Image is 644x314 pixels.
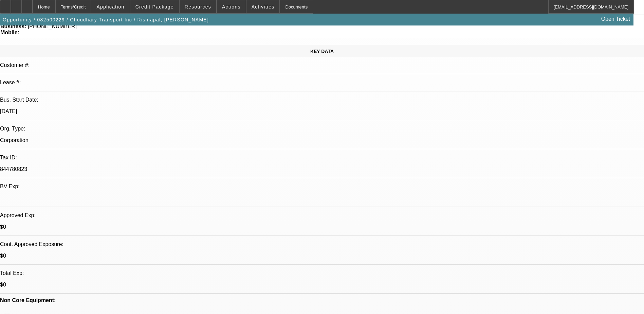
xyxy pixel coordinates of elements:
[180,0,216,13] button: Resources
[185,4,211,10] span: Resources
[222,4,241,10] span: Actions
[599,13,633,25] a: Open Ticket
[0,30,19,35] strong: Mobile:
[217,0,246,13] button: Actions
[252,4,275,10] span: Activities
[135,4,174,10] span: Credit Package
[3,17,209,22] span: Opportunity / 082500229 / Choudhary Transport Inc / Rishiapal, [PERSON_NAME]
[246,0,280,13] button: Activities
[310,49,334,54] span: KEY DATA
[130,0,179,13] button: Credit Package
[91,0,129,13] button: Application
[96,4,124,10] span: Application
